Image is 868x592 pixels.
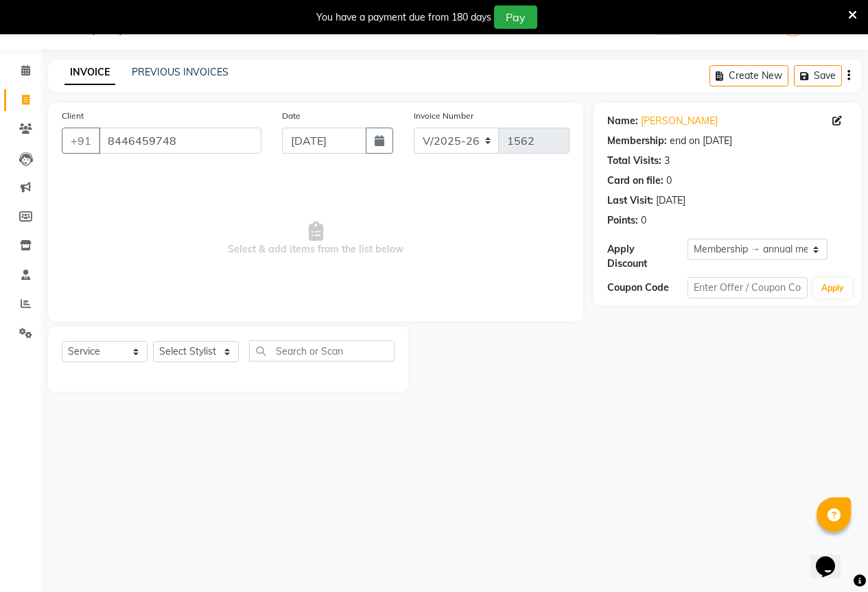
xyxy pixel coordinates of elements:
[62,128,100,154] button: +91
[494,5,537,29] button: Pay
[607,154,661,168] div: Total Visits:
[810,537,854,578] iframe: chat widget
[794,65,842,86] button: Save
[62,110,84,122] label: Client
[607,193,653,208] div: Last Visit:
[656,193,685,208] div: [DATE]
[607,114,638,128] div: Name:
[64,60,115,85] a: INVOICE
[249,340,395,362] input: Search or Scan
[99,128,261,154] input: Search by Name/Mobile/Email/Code
[132,66,228,78] a: PREVIOUS INVOICES
[670,134,732,148] div: end on [DATE]
[607,174,664,188] div: Card on file:
[316,10,491,25] div: You have a payment due from 180 days
[641,213,646,228] div: 0
[641,114,718,128] a: [PERSON_NAME]
[607,242,688,271] div: Apply Discount
[666,174,672,188] div: 0
[607,134,667,148] div: Membership:
[607,281,688,295] div: Coupon Code
[709,65,788,86] button: Create New
[688,277,808,298] input: Enter Offer / Coupon Code
[62,170,570,307] span: Select & add items from the list below
[282,110,301,122] label: Date
[664,154,670,168] div: 3
[607,213,638,228] div: Points:
[813,278,852,298] button: Apply
[414,110,473,122] label: Invoice Number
